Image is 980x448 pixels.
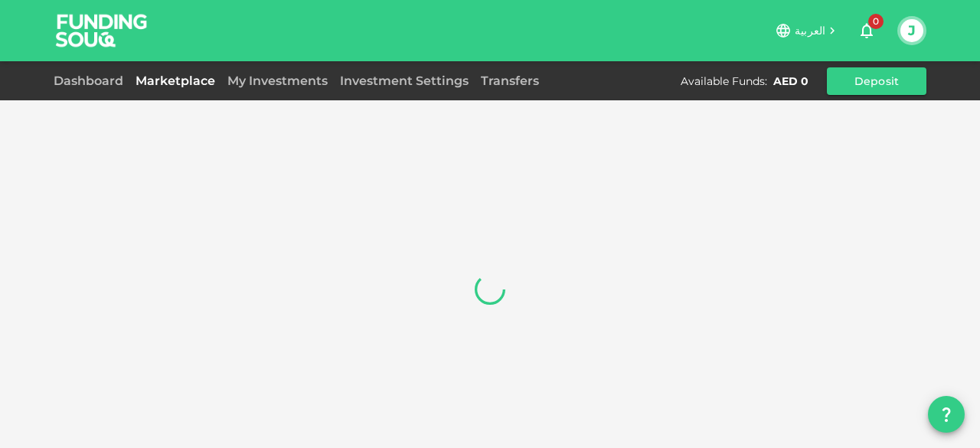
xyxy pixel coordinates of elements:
[475,74,545,88] a: Transfers
[928,396,965,433] button: question
[795,24,825,38] span: العربية
[868,14,884,29] span: 0
[827,67,926,95] button: Deposit
[54,74,129,88] a: Dashboard
[773,74,808,89] div: AED 0
[129,74,221,88] a: Marketplace
[334,74,475,88] a: Investment Settings
[851,15,882,46] button: 0
[681,74,767,89] div: Available Funds :
[221,74,334,88] a: My Investments
[900,19,923,42] button: J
